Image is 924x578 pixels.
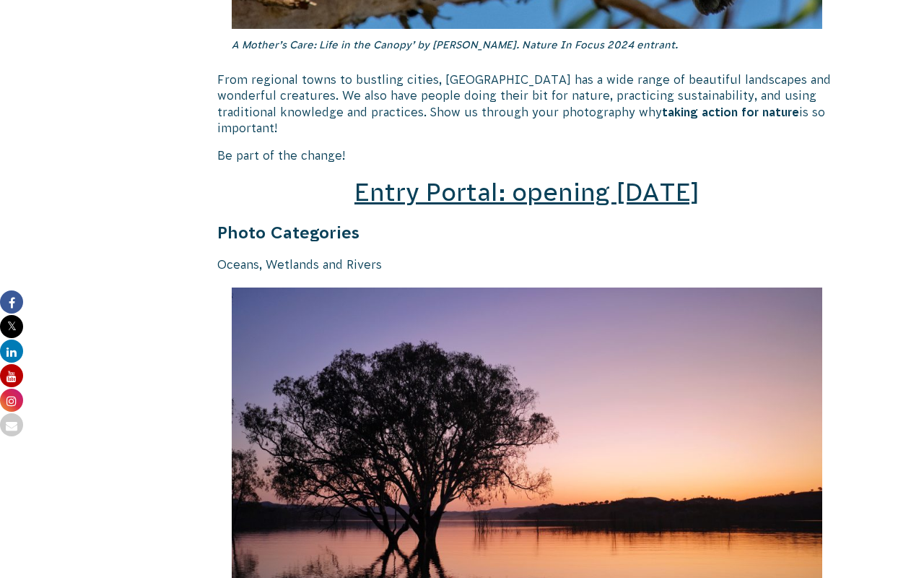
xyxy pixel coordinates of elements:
[217,147,837,163] p: Be part of the change!
[217,256,837,272] p: Oceans, Wetlands and Rivers
[662,105,799,118] strong: taking action for nature
[217,223,359,242] strong: Photo Categories
[354,178,699,206] a: Entry Portal: opening [DATE]
[217,72,837,137] p: From regional towns to bustling cities, [GEOGRAPHIC_DATA] has a wide range of beautiful landscape...
[232,39,678,51] em: A Mother’s Care: Life in the Canopy’ by [PERSON_NAME]. Nature In Focus 2024 entrant.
